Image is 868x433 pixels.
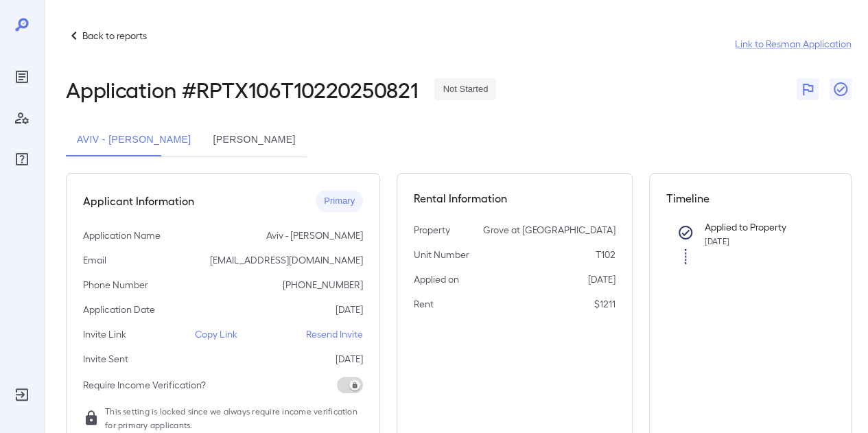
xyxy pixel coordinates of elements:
[83,253,106,267] p: Email
[414,248,469,261] p: Unit Number
[596,248,615,261] p: T102
[594,297,615,311] p: $1211
[83,229,161,242] p: Application Name
[735,37,852,51] a: Link to Resman Application
[414,272,459,286] p: Applied on
[105,404,363,432] span: This setting is locked since we always require income verification for primary applicants.
[83,278,148,292] p: Phone Number
[588,272,615,286] p: [DATE]
[336,303,363,316] p: [DATE]
[316,195,363,208] span: Primary
[306,327,363,341] p: Resend Invite
[705,236,729,246] span: [DATE]
[797,78,819,100] button: Flag Report
[83,352,128,366] p: Invite Sent
[11,384,33,406] div: Log Out
[83,303,155,316] p: Application Date
[202,124,306,156] button: [PERSON_NAME]
[434,83,496,96] span: Not Started
[82,29,147,43] p: Back to reports
[83,193,194,209] h5: Applicant Information
[83,327,126,341] p: Invite Link
[11,66,33,88] div: Reports
[414,223,450,237] p: Property
[83,378,206,392] p: Require Income Verification?
[195,327,237,341] p: Copy Link
[210,253,363,267] p: [EMAIL_ADDRESS][DOMAIN_NAME]
[283,278,363,292] p: [PHONE_NUMBER]
[266,229,363,242] p: Aviv - [PERSON_NAME]
[66,77,418,102] h2: Application # RPTX106T10220250821
[705,220,813,234] p: Applied to Property
[336,352,363,366] p: [DATE]
[11,148,33,170] div: FAQ
[483,223,615,237] p: Grove at [GEOGRAPHIC_DATA]
[666,190,835,207] h5: Timeline
[66,124,202,156] button: Aviv - [PERSON_NAME]
[830,78,852,100] button: Close Report
[414,297,434,311] p: Rent
[11,107,33,129] div: Manage Users
[414,190,615,207] h5: Rental Information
